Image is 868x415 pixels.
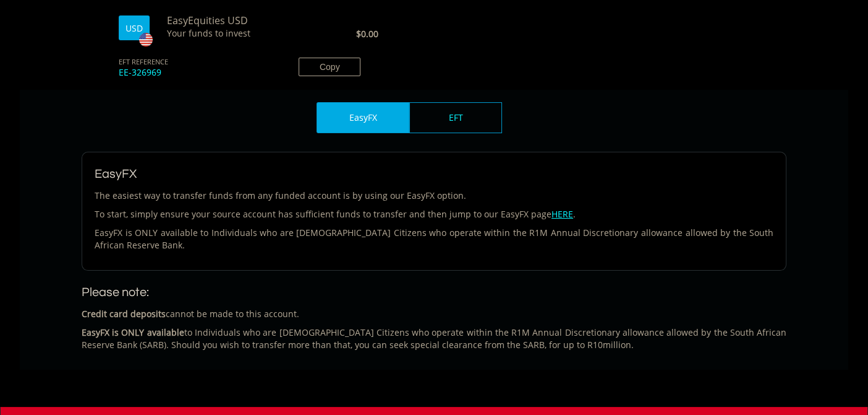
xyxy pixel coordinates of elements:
[126,22,143,35] label: USD
[95,208,773,221] p: To start, simply ensure your source account has sufficient funds to transfer and then jump to our...
[109,40,280,67] span: EFT REFERENCE
[82,326,184,338] strong: EasyFX is ONLY available
[95,190,773,202] p: The easiest way to transfer funds from any funded account is by using our EasyFX option.
[551,208,573,220] a: HERE
[82,308,166,320] strong: Credit card deposits
[82,308,786,320] p: cannot be made to this account.
[82,283,786,302] h2: Please note:
[158,14,281,28] span: EasyEquities USD
[82,326,786,351] p: to Individuals who are [DEMOGRAPHIC_DATA] Citizens who operate within the R1M Annual Discretionar...
[109,66,280,90] span: EE-326969
[299,58,360,76] button: Copy
[158,27,281,40] span: Your funds to invest
[95,165,773,183] h2: EasyFX
[356,28,378,40] span: $0.00
[95,227,773,251] p: EasyFX is ONLY available to Individuals who are [DEMOGRAPHIC_DATA] Citizens who operate within th...
[449,111,463,124] p: EFT
[349,111,377,124] p: EasyFX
